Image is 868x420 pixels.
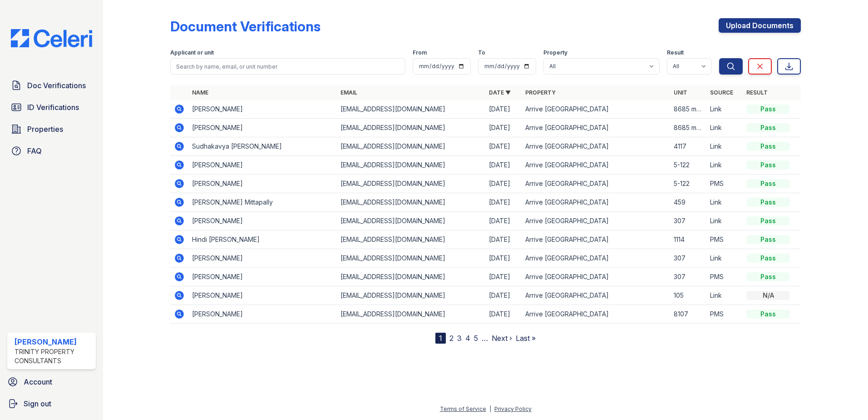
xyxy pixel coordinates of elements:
[170,58,405,75] input: Search by name, email, or unit number
[706,249,743,268] td: Link
[706,119,743,137] td: Link
[27,124,63,135] span: Properties
[337,100,485,119] td: [EMAIL_ADDRESS][DOMAIN_NAME]
[485,305,522,324] td: [DATE]
[170,49,214,56] label: Applicant or unit
[746,160,790,170] div: Pass
[522,286,670,305] td: Arrive [GEOGRAPHIC_DATA]
[485,268,522,286] td: [DATE]
[188,212,337,230] td: [PERSON_NAME]
[474,334,478,343] a: 5
[746,291,790,300] div: N/A
[485,100,522,119] td: [DATE]
[522,100,670,119] td: Arrive [GEOGRAPHIC_DATA]
[706,156,743,175] td: Link
[522,137,670,156] td: Arrive [GEOGRAPHIC_DATA]
[188,137,337,156] td: Sudhakavya [PERSON_NAME]
[457,334,462,343] a: 3
[746,272,790,281] div: Pass
[706,230,743,249] td: PMS
[4,395,99,413] a: Sign out
[746,235,790,244] div: Pass
[413,49,427,56] label: From
[337,119,485,137] td: [EMAIL_ADDRESS][DOMAIN_NAME]
[7,98,96,116] a: ID Verifications
[516,334,536,343] a: Last »
[485,212,522,230] td: [DATE]
[706,100,743,119] td: Link
[4,29,99,47] img: CE_Logo_Blue-a8612792a0a2168367f1c8372b55b34899dd931a85d93a1a3d3e32e68fde9ad4.png
[435,333,446,344] div: 1
[746,142,790,151] div: Pass
[7,142,96,160] a: FAQ
[188,268,337,286] td: [PERSON_NAME]
[522,175,670,193] td: Arrive [GEOGRAPHIC_DATA]
[465,334,470,343] a: 4
[670,137,706,156] td: 4117
[710,89,733,96] a: Source
[746,123,790,132] div: Pass
[188,193,337,212] td: [PERSON_NAME] Mittapally
[746,179,790,188] div: Pass
[670,230,706,249] td: 1114
[719,18,801,33] a: Upload Documents
[188,100,337,119] td: [PERSON_NAME]
[485,286,522,305] td: [DATE]
[670,212,706,230] td: 307
[7,120,96,138] a: Properties
[670,175,706,193] td: 5-122
[188,249,337,268] td: [PERSON_NAME]
[670,286,706,305] td: 105
[670,268,706,286] td: 307
[27,80,86,91] span: Doc Verifications
[15,347,92,365] div: Trinity Property Consultants
[670,156,706,175] td: 5-122
[746,216,790,225] div: Pass
[522,268,670,286] td: Arrive [GEOGRAPHIC_DATA]
[706,193,743,212] td: Link
[188,175,337,193] td: [PERSON_NAME]
[485,249,522,268] td: [DATE]
[337,212,485,230] td: [EMAIL_ADDRESS][DOMAIN_NAME]
[337,175,485,193] td: [EMAIL_ADDRESS][DOMAIN_NAME]
[670,249,706,268] td: 307
[706,212,743,230] td: Link
[522,193,670,212] td: Arrive [GEOGRAPHIC_DATA]
[746,89,768,96] a: Result
[188,305,337,324] td: [PERSON_NAME]
[525,89,556,96] a: Property
[449,334,454,343] a: 2
[15,336,92,347] div: [PERSON_NAME]
[485,175,522,193] td: [DATE]
[706,268,743,286] td: PMS
[337,193,485,212] td: [EMAIL_ADDRESS][DOMAIN_NAME]
[492,334,512,343] a: Next ›
[337,249,485,268] td: [EMAIL_ADDRESS][DOMAIN_NAME]
[7,76,96,95] a: Doc Verifications
[24,376,52,387] span: Account
[706,175,743,193] td: PMS
[485,137,522,156] td: [DATE]
[667,49,684,56] label: Result
[674,89,687,96] a: Unit
[188,230,337,249] td: Hindi [PERSON_NAME]
[188,286,337,305] td: [PERSON_NAME]
[746,310,790,319] div: Pass
[478,49,485,56] label: To
[494,405,532,412] a: Privacy Policy
[337,156,485,175] td: [EMAIL_ADDRESS][DOMAIN_NAME]
[670,100,706,119] td: 8685 magnolia trl 2
[485,156,522,175] td: [DATE]
[337,137,485,156] td: [EMAIL_ADDRESS][DOMAIN_NAME]
[746,254,790,263] div: Pass
[485,230,522,249] td: [DATE]
[192,89,208,96] a: Name
[24,398,51,409] span: Sign out
[27,102,79,113] span: ID Verifications
[188,119,337,137] td: [PERSON_NAME]
[337,230,485,249] td: [EMAIL_ADDRESS][DOMAIN_NAME]
[746,198,790,207] div: Pass
[440,405,486,412] a: Terms of Service
[27,145,42,156] span: FAQ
